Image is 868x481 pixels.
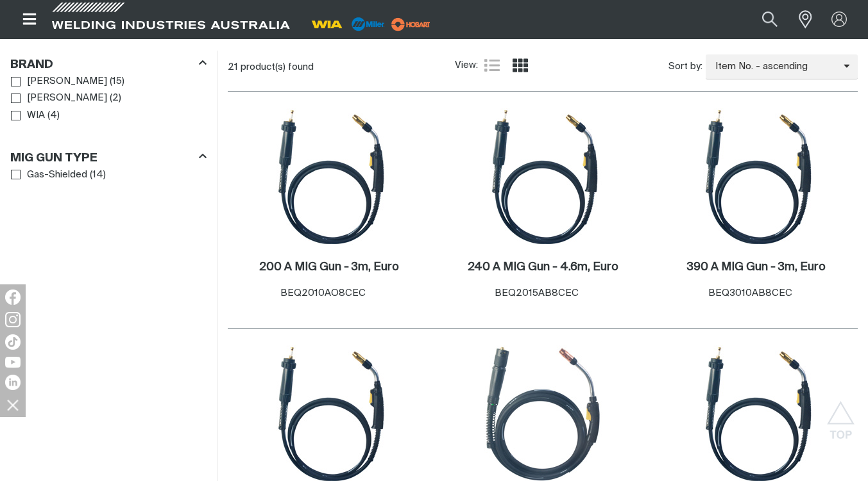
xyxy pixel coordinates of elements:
[668,60,702,74] span: Sort by:
[687,261,826,273] h2: 390 A MIG Gun - 3m, Euro
[228,61,455,74] div: 21
[455,58,478,73] span: View:
[5,312,21,327] img: Instagram
[495,288,579,298] span: BEQ2015AB8CEC
[748,5,792,34] button: Search products
[484,58,500,73] a: List view
[708,288,792,298] span: BEQ3010AB8CEC
[5,375,21,390] img: LinkedIn
[732,5,792,34] input: Product name or item number...
[228,51,858,83] section: Product list controls
[11,90,107,107] a: [PERSON_NAME]
[47,108,60,123] span: ( 4 )
[474,108,611,245] img: 240 A MIG Gun - 4.6m, Euro
[27,74,107,89] span: [PERSON_NAME]
[260,108,398,245] img: 200 A MIG Gun - 3m, Euro
[110,74,124,89] span: ( 15 )
[10,51,207,184] aside: Filters
[110,91,121,106] span: ( 2 )
[241,62,314,72] span: product(s) found
[468,261,618,273] h2: 240 A MIG Gun - 4.6m, Euro
[259,260,399,275] a: 200 A MIG Gun - 3m, Euro
[10,151,98,166] h3: MIG Gun Type
[280,288,366,298] span: BEQ2010AO8CEC
[706,60,844,74] span: Item No. - ascending
[826,401,855,430] button: Scroll to top
[90,168,106,183] span: ( 14 )
[11,167,206,184] ul: MIG Gun Type
[27,91,107,106] span: [PERSON_NAME]
[387,19,434,29] a: miller
[11,73,107,90] a: [PERSON_NAME]
[11,73,206,124] ul: Brand
[2,394,24,416] img: hide socials
[687,260,826,275] a: 390 A MIG Gun - 3m, Euro
[5,334,21,350] img: TikTok
[10,149,207,166] div: MIG Gun Type
[10,58,53,72] h3: Brand
[468,260,618,275] a: 240 A MIG Gun - 4.6m, Euro
[10,55,207,72] div: Brand
[5,289,21,305] img: Facebook
[387,15,434,34] img: miller
[688,108,825,245] img: 390 A MIG Gun - 3m, Euro
[11,107,45,124] a: WIA
[259,261,399,273] h2: 200 A MIG Gun - 3m, Euro
[27,168,87,183] span: Gas-Shielded
[11,167,87,184] a: Gas-Shielded
[5,357,21,368] img: YouTube
[27,108,45,123] span: WIA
